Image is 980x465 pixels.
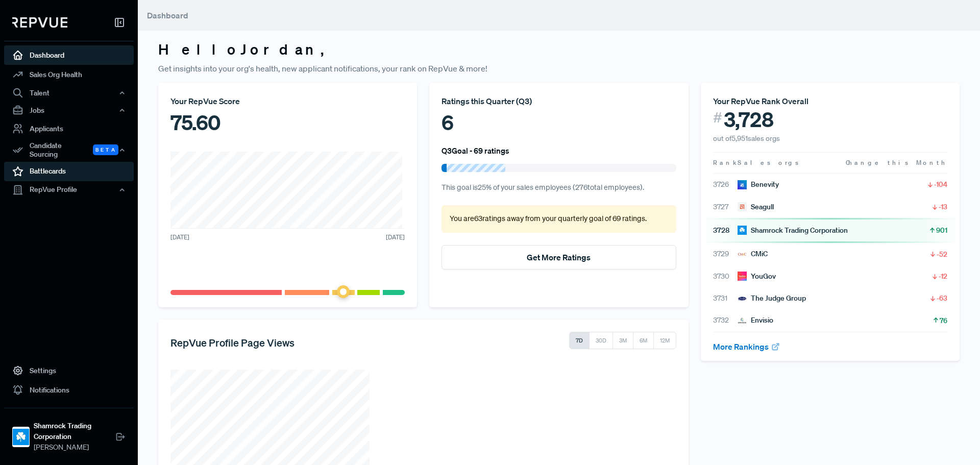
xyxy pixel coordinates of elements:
img: Shamrock Trading Corporation [738,226,747,235]
span: 3731 [713,293,738,304]
img: Seagull [738,202,747,211]
button: 6M [633,332,654,349]
button: 30D [589,332,613,349]
img: Envisio [738,316,747,325]
div: Ratings this Quarter ( Q3 ) [442,95,676,107]
a: Sales Org Health [4,65,134,84]
p: Get insights into your org's health, new applicant notifications, your rank on RepVue & more! [158,62,960,75]
button: Talent [4,84,134,102]
strong: Shamrock Trading Corporation [34,421,115,442]
img: CMiC [738,250,747,259]
span: 76 [940,315,947,326]
span: 3,728 [724,107,774,132]
span: Dashboard [147,10,188,20]
span: 3726 [713,179,738,190]
button: 3M [612,332,633,349]
span: Your RepVue Rank Overall [713,96,808,106]
div: Your RepVue Score [170,95,405,107]
a: Notifications [4,380,134,400]
span: Sales orgs [738,158,800,167]
p: You are 63 ratings away from your quarterly goal of 69 ratings . [450,213,668,225]
a: Battlecards [4,162,134,181]
span: 3730 [713,271,738,282]
img: Shamrock Trading Corporation [13,429,29,445]
h3: Hello Jordan , [158,41,960,58]
a: More Rankings [713,341,780,352]
img: RepVue [12,17,67,28]
span: Rank [713,158,738,167]
span: 3727 [713,202,738,212]
div: Envisio [738,315,773,326]
span: [DATE] [386,233,405,242]
span: Change this Month [846,158,947,167]
a: Shamrock Trading CorporationShamrock Trading Corporation[PERSON_NAME] [4,408,134,457]
div: 6 [442,107,676,138]
span: -52 [937,249,947,259]
span: Beta [93,144,118,155]
span: # [713,107,722,128]
div: Shamrock Trading Corporation [738,225,848,236]
button: 12M [653,332,676,349]
span: 3732 [713,315,738,326]
button: Get More Ratings [442,245,676,270]
span: -104 [934,179,947,189]
div: Candidate Sourcing [4,138,134,162]
span: 901 [936,225,947,235]
span: [DATE] [170,233,189,242]
a: Applicants [4,119,134,138]
span: 3729 [713,249,738,259]
a: Settings [4,361,134,380]
div: The Judge Group [738,293,806,304]
img: The Judge Group [738,294,747,303]
span: 3728 [713,225,738,236]
div: YouGov [738,271,776,282]
img: YouGov [738,272,747,281]
button: 7D [569,332,590,349]
button: Jobs [4,102,134,119]
span: out of 5,951 sales orgs [713,134,780,143]
img: Benevity [738,180,747,189]
div: 75.60 [170,107,405,138]
div: Benevity [738,179,779,190]
span: -63 [937,293,947,303]
span: -12 [939,271,947,281]
h6: Q3 Goal - 69 ratings [442,146,509,155]
h5: RepVue Profile Page Views [170,336,295,349]
span: -13 [939,202,947,212]
button: Candidate Sourcing Beta [4,138,134,162]
p: This goal is 25 % of your sales employees ( 276 total employees). [442,182,676,193]
a: Dashboard [4,45,134,65]
button: RepVue Profile [4,181,134,199]
span: [PERSON_NAME] [34,442,115,453]
div: Seagull [738,202,774,212]
div: CMiC [738,249,768,259]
